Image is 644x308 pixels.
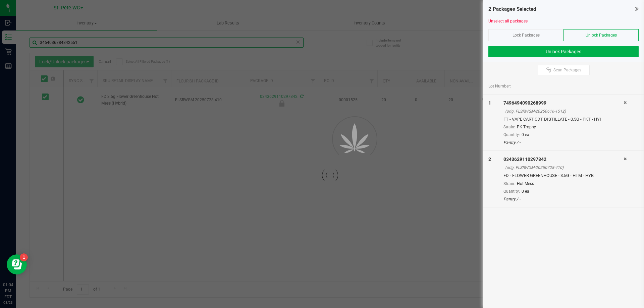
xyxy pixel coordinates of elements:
iframe: Resource center [7,254,27,274]
span: Quantity: [503,132,520,137]
div: 0343629110297842 [503,156,624,163]
span: Strain: [503,181,515,186]
span: Unlock Packages [586,33,617,38]
div: Pantry / - [503,139,624,145]
div: (orig. FLSRWGM-20250616-1512) [505,108,624,114]
button: Scan Packages [538,65,590,75]
span: 0 ea [522,132,529,137]
iframe: Resource center unread badge [20,253,28,261]
span: Quantity: [503,189,520,194]
span: 2 [488,157,491,162]
div: (orig. FLSRWGM-20250728-410) [505,165,624,171]
span: Scan Packages [553,67,581,73]
div: Pantry / - [503,196,624,202]
div: FD - FLOWER GREENHOUSE - 3.5G - HTM - HYB [503,172,624,179]
span: Strain: [503,125,515,129]
span: 0 ea [522,189,529,194]
div: FT - VAPE CART CDT DISTILLATE - 0.5G - PKT - HYI [503,116,624,123]
span: PK Trophy [517,125,536,129]
div: 7496494090268999 [503,100,624,107]
span: Lot Number: [488,83,511,89]
button: Unlock Packages [488,46,639,57]
a: Unselect all packages [488,19,528,23]
span: 1 [488,100,491,106]
span: Hot Mess [517,181,534,186]
span: Lock Packages [513,33,540,38]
